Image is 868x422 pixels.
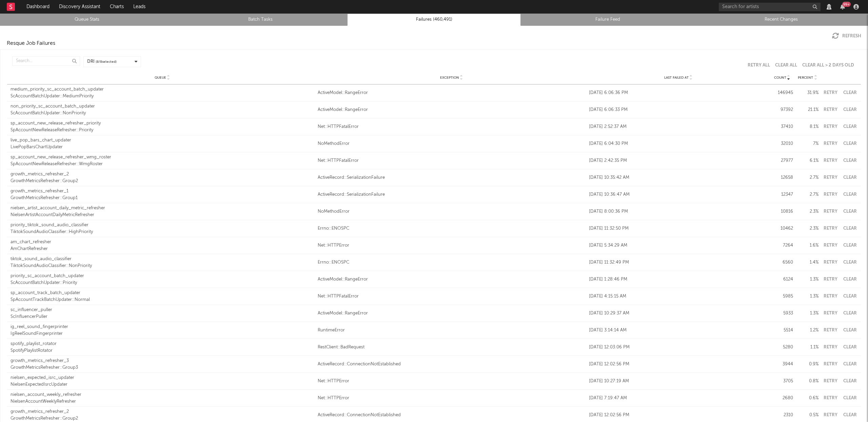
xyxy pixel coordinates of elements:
[822,345,839,349] button: Retry
[842,226,857,231] button: Clear
[11,341,314,354] a: spotify_playlist_rotatorSpotifyPlaylistRotator
[796,140,818,147] div: 7 %
[822,91,839,95] button: Retry
[771,378,793,385] div: 3705
[318,90,586,96] a: ActiveModel::RangeError
[796,412,818,419] div: 0.5 %
[796,378,818,385] div: 0.8 %
[11,280,314,286] div: ScAccountBatchUpdater::Priority
[11,171,314,184] a: growth_metrics_refresher_2GrowthMetricsRefresher::Group2
[11,375,314,388] a: nielsen_expected_isrc_updaterNielsenExpectedIsrcUpdater
[11,154,314,167] a: sp_account_new_release_refresher_wmg_rosterSpAccountNewReleaseRefresher::WmgRoster
[11,86,314,93] div: medium_priority_sc_account_batch_updater
[11,324,314,330] div: ig_reel_sound_fingerprinter
[11,120,314,127] div: sp_account_new_release_refresher_priority
[351,16,517,24] a: Failures (460,491)
[318,242,586,249] a: Net::HTTPError
[318,327,586,334] div: RuntimeError
[11,205,314,218] a: nielsen_artist_account_daily_metric_refresherNielsenArtistAccountDailyMetricRefresher
[11,408,314,422] a: growth_metrics_refresher_2GrowthMetricsRefresher::Group2
[796,344,818,351] div: 1.1 %
[96,59,117,64] span: ( 8 / 8 selected)
[11,212,314,218] div: NielsenArtistAccountDailyMetricRefresher
[796,310,818,317] div: 1.3 %
[11,273,314,280] div: priority_sc_account_batch_updater
[318,157,586,164] a: Net::HTTPFatalError
[11,273,314,286] a: priority_sc_account_batch_updaterScAccountBatchUpdater::Priority
[318,140,586,147] a: NoMethodError
[11,256,314,263] div: tiktok_sound_audio_classifier
[822,379,839,383] button: Retry
[842,192,857,197] button: Clear
[771,174,793,181] div: 12658
[842,294,857,299] button: Clear
[318,174,586,181] a: ActiveRecord::SerializationFailure
[589,208,768,215] div: [DATE] 8:00:36 PM
[318,412,586,419] div: ActiveRecord::ConnectionNotEstablished
[11,296,314,303] div: SpAccountTrackBatchUpdater::Normal
[11,205,314,212] div: nielsen_artist_account_daily_metric_refresher
[796,395,818,402] div: 0.6 %
[698,16,864,24] a: Recent Changes
[842,209,857,214] button: Clear
[11,415,314,422] div: GrowthMetricsRefresher::Group2
[589,174,768,181] div: [DATE] 10:35:42 AM
[11,120,314,133] a: sp_account_new_release_refresher_prioritySpAccountNewReleaseRefresher::Priority
[318,107,586,113] a: ActiveModel::RangeError
[842,124,857,129] button: Clear
[796,174,818,181] div: 2.7 %
[822,362,839,366] button: Retry
[719,3,821,11] input: Search for artists
[771,310,793,317] div: 5933
[11,391,314,405] a: nielsen_account_weekly_refresherNielsenAccountWeeklyRefresher
[842,362,857,366] button: Clear
[11,127,314,134] div: SpAccountNewReleaseRefresher::Priority
[318,225,586,232] a: Errno::ENOSPC
[7,39,55,47] div: Resque Job Failures
[589,242,768,249] div: [DATE] 5:34:29 AM
[771,361,793,368] div: 3944
[11,391,314,398] div: nielsen_account_weekly_refresher
[796,191,818,198] div: 2.7 %
[822,175,839,180] button: Retry
[798,76,813,80] span: Percent
[318,361,586,368] a: ActiveRecord::ConnectionNotEstablished
[12,56,80,66] input: Search...
[664,76,689,80] span: Last Failed At
[771,412,793,419] div: 2310
[11,263,314,269] div: TiktokSoundAudioClassifier::NonPriority
[842,311,857,315] button: Clear
[822,226,839,231] button: Retry
[822,108,839,112] button: Retry
[822,396,839,400] button: Retry
[771,395,793,402] div: 2680
[842,413,857,417] button: Clear
[589,140,768,147] div: [DATE] 6:04:30 PM
[11,290,314,303] a: sp_account_track_batch_updaterSpAccountTrackBatchUpdater::Normal
[11,178,314,185] div: GrowthMetricsRefresher::Group2
[796,242,818,249] div: 1.6 %
[842,243,857,248] button: Clear
[318,395,586,402] a: Net::HTTPError
[11,256,314,269] a: tiktok_sound_audio_classifierTiktokSoundAudioClassifier::NonPriority
[842,175,857,180] button: Clear
[822,158,839,163] button: Retry
[318,191,586,198] a: ActiveRecord::SerializationFailure
[318,259,586,266] div: Errno::ENOSPC
[771,208,793,215] div: 10816
[771,140,793,147] div: 32010
[775,63,797,68] button: Clear All
[796,90,818,96] div: 31.9 %
[589,191,768,198] div: [DATE] 10:36:47 AM
[11,290,314,296] div: sp_account_track_batch_updater
[842,108,857,112] button: Clear
[771,225,793,232] div: 10462
[589,293,768,300] div: [DATE] 4:15:15 AM
[589,378,768,385] div: [DATE] 10:27:19 AM
[11,408,314,415] div: growth_metrics_refresher_2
